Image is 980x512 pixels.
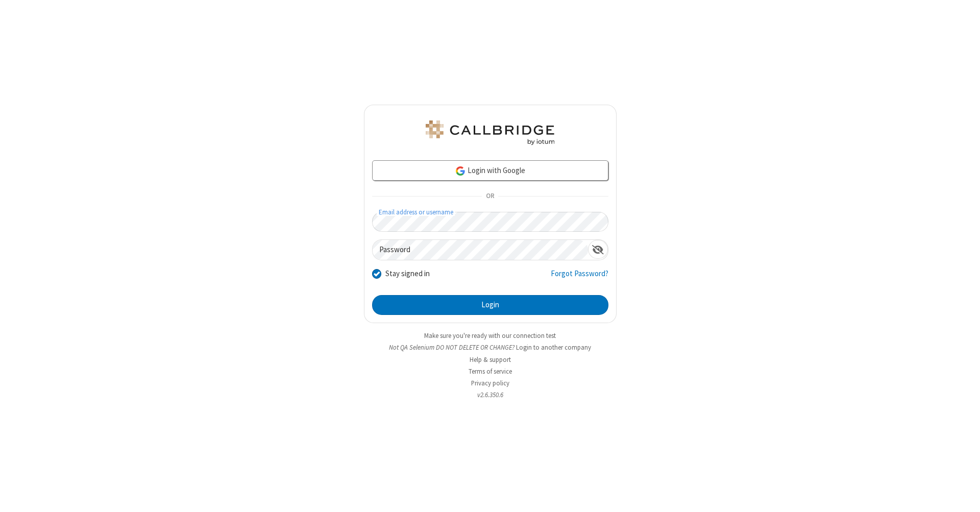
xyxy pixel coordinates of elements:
a: Make sure you're ready with our connection test [424,331,556,340]
input: Email address or username [372,212,608,232]
input: Password [373,240,588,260]
button: Login [372,295,608,315]
div: Show password [588,240,608,259]
li: v2.6.350.6 [364,390,617,400]
iframe: Chat [954,485,972,505]
button: Login to another company [516,343,591,352]
img: google-icon.png [455,165,466,177]
a: Help & support [470,355,511,364]
a: Login with Google [372,160,608,181]
a: Privacy policy [471,379,509,387]
span: OR [482,189,498,204]
li: Not QA Selenium DO NOT DELETE OR CHANGE? [364,343,617,352]
a: Terms of service [469,367,512,376]
label: Stay signed in [385,268,430,280]
a: Forgot Password? [551,268,608,287]
img: QA Selenium DO NOT DELETE OR CHANGE [424,120,556,145]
